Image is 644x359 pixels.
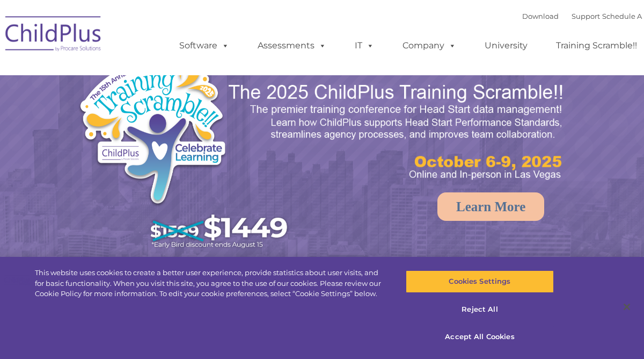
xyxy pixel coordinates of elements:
[522,12,559,20] a: Download
[392,35,467,56] a: Company
[437,192,544,221] a: Learn More
[35,268,386,299] div: This website uses cookies to create a better user experience, provide statistics about user visit...
[474,35,538,56] a: University
[406,270,554,293] button: Cookies Settings
[344,35,385,56] a: IT
[406,326,554,348] button: Accept All Cookies
[247,35,337,56] a: Assessments
[169,35,240,56] a: Software
[406,298,554,321] button: Reject All
[615,295,639,319] button: Close
[572,12,600,20] a: Support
